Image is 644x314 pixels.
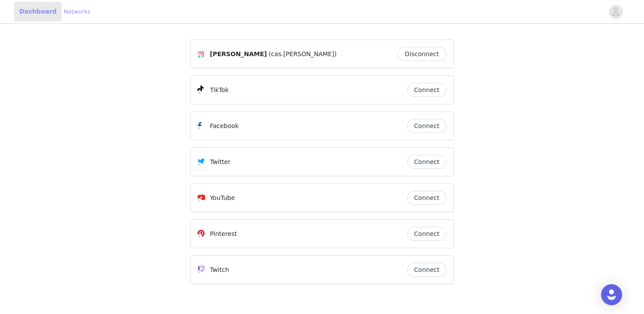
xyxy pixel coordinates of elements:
button: Connect [407,191,446,205]
div: Open Intercom Messenger [601,284,622,305]
button: Disconnect [397,47,446,61]
p: Twitter [210,157,230,167]
span: (cas.[PERSON_NAME]) [269,50,336,59]
button: Connect [407,227,446,241]
p: Facebook [210,121,239,131]
div: avatar [612,5,620,19]
button: Connect [407,263,446,277]
p: TikTok [210,86,229,95]
p: YouTube [210,193,235,203]
button: Connect [407,155,446,169]
img: Instagram Icon [198,51,205,58]
p: Twitch [210,265,229,275]
a: Networks [64,7,90,16]
p: Pinterest [210,229,237,239]
button: Connect [407,83,446,97]
span: [PERSON_NAME] [210,50,267,59]
button: Connect [407,119,446,133]
a: Dashboard [14,2,62,21]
